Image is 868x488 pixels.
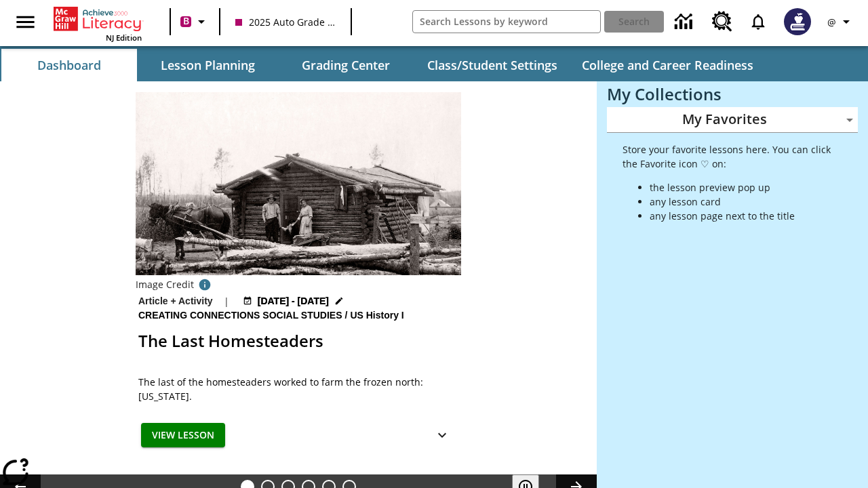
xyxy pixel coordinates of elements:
[138,329,458,353] h2: The Last Homesteaders
[776,4,819,39] button: Select a new avatar
[136,92,461,275] img: Black and white photo from the early 20th century of a couple in front of a log cabin with a hors...
[183,13,189,30] span: B
[650,209,832,223] li: any lesson page next to the title
[650,180,832,195] li: the lesson preview pop up
[827,15,836,29] span: @
[138,294,213,308] p: Article + Activity
[607,85,858,104] h3: My Collections
[667,3,704,41] a: Data Center
[136,278,194,291] p: Image Credit
[416,49,568,81] button: Class/Student Settings
[784,8,811,35] img: Avatar
[175,9,215,34] button: Boost Class color is violet red. Change class color
[1,49,137,81] button: Dashboard
[240,294,347,308] button: Aug 24 - Aug 24 Choose Dates
[235,15,336,29] span: 2025 Auto Grade 10
[704,3,741,40] a: Resource Center, Will open in new tab
[138,375,458,403] div: The last of the homesteaders worked to farm the frozen north: [US_STATE].
[224,294,229,308] span: |
[141,423,225,448] button: View Lesson
[741,4,776,39] a: Notifications
[345,310,348,321] span: /
[138,375,458,403] span: The last of the homesteaders worked to farm the frozen north: Alaska.
[278,49,414,81] button: Grading Center
[413,11,600,33] input: search field
[571,49,764,81] button: College and Career Readiness
[5,2,45,42] button: Open side menu
[106,33,142,43] span: NJ Edition
[194,275,216,294] button: Image credit: Frank and Frances Carpenter collection/Library of Congress
[819,9,863,34] button: Profile/Settings
[54,4,142,43] div: Home
[429,423,456,448] button: Show Details
[54,5,142,33] a: Home
[258,294,329,308] span: [DATE] - [DATE]
[623,142,832,171] p: Store your favorite lessons here. You can click the Favorite icon ♡ on:
[607,107,858,133] div: My Favorites
[650,195,832,209] li: any lesson card
[140,49,275,81] button: Lesson Planning
[350,308,406,323] span: US History I
[138,308,345,323] span: Creating Connections Social Studies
